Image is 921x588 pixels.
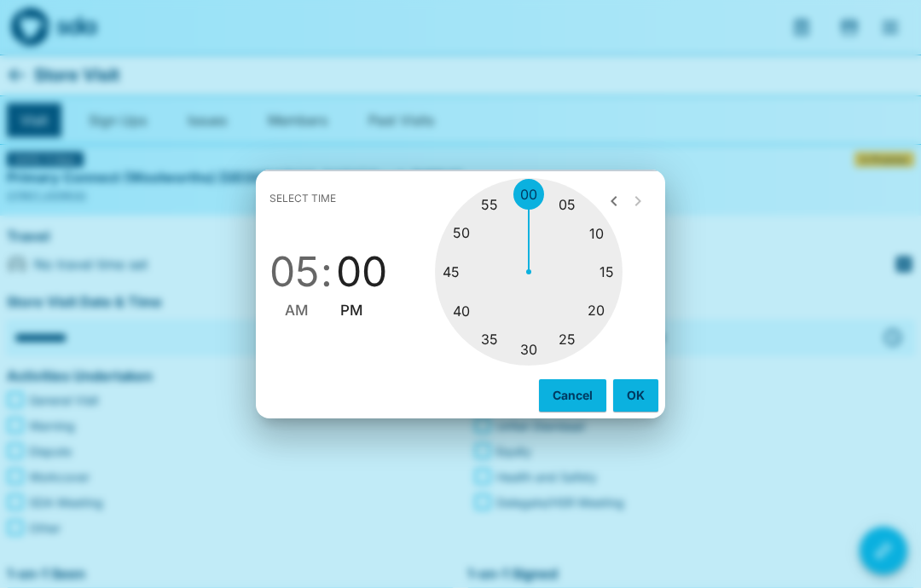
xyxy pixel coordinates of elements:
button: open previous view [597,184,631,218]
button: PM [340,299,363,322]
span: Select time [269,185,336,212]
button: AM [285,299,309,322]
span: : [321,248,333,296]
button: 05 [269,248,319,296]
button: Cancel [539,379,606,412]
button: 00 [336,248,387,296]
button: OK [613,379,658,412]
